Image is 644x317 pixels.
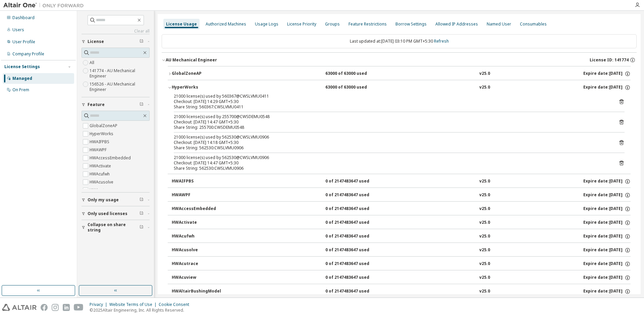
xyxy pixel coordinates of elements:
[174,119,608,125] div: Checkout: [DATE] 14:47 GMT+5:30
[325,275,386,281] div: 0 of 2147483647 used
[140,102,144,107] span: Clear filter
[583,275,631,281] div: Expire date: [DATE]
[583,288,631,295] div: Expire date: [DATE]
[583,71,631,77] div: Expire date: [DATE]
[172,85,232,91] div: HyperWorks
[172,284,631,299] button: HWAltairBushingModel0 of 2147483647 usedv25.0Expire date:[DATE]
[325,233,386,240] div: 0 of 2147483647 used
[583,178,631,184] div: Expire date: [DATE]
[90,162,112,170] label: HWActivate
[172,243,631,258] button: HWAcusolve0 of 2147483647 usedv25.0Expire date:[DATE]
[287,21,316,27] div: License Priority
[583,261,631,267] div: Expire date: [DATE]
[140,211,144,216] span: Clear filter
[479,288,490,295] div: v25.0
[90,67,150,80] label: 141774 - AU Mechanical Engineer
[52,304,59,311] img: instagram.svg
[590,57,629,63] span: License ID: 141774
[172,288,232,295] div: HWAltairBushingModel
[41,304,48,311] img: facebook.svg
[140,39,144,44] span: Clear filter
[12,76,32,81] div: Managed
[74,304,84,311] img: youtube.svg
[325,261,386,267] div: 0 of 2147483647 used
[90,170,111,178] label: HWAcufwh
[174,125,608,130] div: Share String: 255700:CWSDEMU0548
[435,21,478,27] div: Allowed IP Addresses
[325,21,340,27] div: Groups
[172,257,631,271] button: HWAcutrace0 of 2147483647 usedv25.0Expire date:[DATE]
[162,53,637,67] button: AU Mechanical EngineerLicense ID: 141774
[172,71,232,77] div: GlobalZoneAP
[479,178,490,184] div: v25.0
[63,304,70,311] img: linkedin.svg
[3,2,87,9] img: Altair One
[325,192,386,198] div: 0 of 2147483647 used
[172,202,631,216] button: HWAccessEmbedded0 of 2147483647 usedv25.0Expire date:[DATE]
[325,220,386,226] div: 0 of 2147483647 used
[255,21,278,27] div: Usage Logs
[172,192,232,198] div: HWAWPF
[90,186,114,194] label: HWAcutrace
[159,302,193,307] div: Cookie Consent
[325,247,386,253] div: 0 of 2147483647 used
[90,59,96,67] label: All
[479,71,490,77] div: v25.0
[479,275,490,281] div: v25.0
[206,21,246,27] div: Authorized Machines
[325,71,386,77] div: 63000 of 63000 used
[82,29,150,34] a: Clear all
[162,34,637,48] div: Last updated at: [DATE] 03:10 PM GMT+5:30
[140,197,144,203] span: Clear filter
[174,135,608,140] div: 21000 license(s) used by 562530@CWSLVMU0906
[88,197,119,203] span: Only my usage
[12,51,44,57] div: Company Profile
[583,247,631,253] div: Expire date: [DATE]
[479,261,490,267] div: v25.0
[172,233,232,240] div: HWAcufwh
[172,215,631,230] button: HWActivate0 of 2147483647 usedv25.0Expire date:[DATE]
[172,178,232,184] div: HWAIFPBS
[90,122,119,130] label: GlobalZoneAP
[348,21,387,27] div: Feature Restrictions
[90,138,111,146] label: HWAIFPBS
[90,302,109,307] div: Privacy
[166,57,217,63] div: AU Mechanical Engineer
[82,193,150,207] button: Only my usage
[583,192,631,198] div: Expire date: [DATE]
[168,66,631,81] button: GlobalZoneAP63000 of 63000 usedv25.0Expire date:[DATE]
[479,206,490,212] div: v25.0
[520,21,547,27] div: Consumables
[172,261,232,267] div: HWAcutrace
[172,188,631,203] button: HWAWPF0 of 2147483647 usedv25.0Expire date:[DATE]
[434,38,449,44] a: Refresh
[12,39,35,45] div: User Profile
[174,94,608,99] div: 21000 license(s) used by 560367@CWSLVMU0411
[12,27,24,33] div: Users
[140,225,144,230] span: Clear filter
[174,145,608,151] div: Share String: 562530:CWSLVMU0906
[172,206,232,212] div: HWAccessEmbedded
[174,140,608,145] div: Checkout: [DATE] 14:18 GMT+5:30
[82,220,150,235] button: Collapse on share string
[325,206,386,212] div: 0 of 2147483647 used
[325,288,386,295] div: 0 of 2147483647 used
[325,178,386,184] div: 0 of 2147483647 used
[479,233,490,240] div: v25.0
[90,130,115,138] label: HyperWorks
[172,174,631,189] button: HWAIFPBS0 of 2147483647 usedv25.0Expire date:[DATE]
[168,80,631,95] button: HyperWorks63000 of 63000 usedv25.0Expire date:[DATE]
[583,206,631,212] div: Expire date: [DATE]
[174,166,608,171] div: Share String: 562530:CWSLVMU0906
[88,102,105,107] span: Feature
[109,302,159,307] div: Website Terms of Use
[166,21,197,27] div: License Usage
[479,85,490,91] div: v25.0
[88,222,140,233] span: Collapse on share string
[82,206,150,221] button: Only used licenses
[4,64,40,69] div: License Settings
[174,99,608,104] div: Checkout: [DATE] 14:29 GMT+5:30
[90,307,193,313] p: © 2025 Altair Engineering, Inc. All Rights Reserved.
[172,247,232,253] div: HWAcusolve
[174,155,608,160] div: 21000 license(s) used by 562530@CWSLVMU0906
